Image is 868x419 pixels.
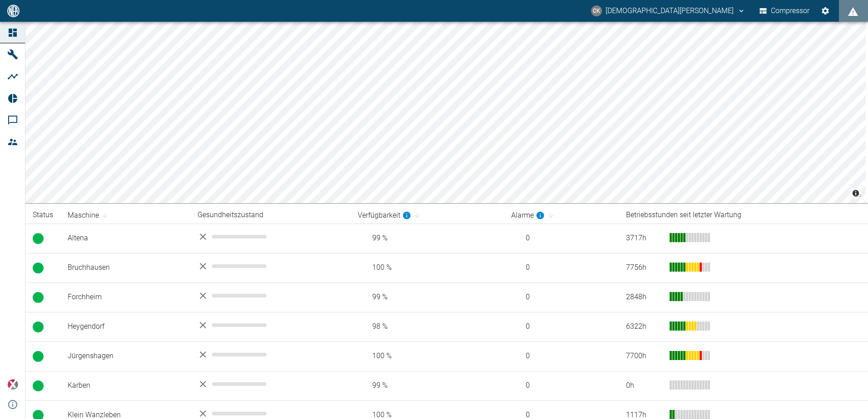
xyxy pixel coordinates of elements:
span: Maschine [68,210,111,221]
span: 99 % [358,380,497,391]
div: 0 h [626,380,662,391]
div: berechnet für die letzten 7 Tage [358,210,411,221]
span: Betrieb [33,292,44,303]
button: christian.kraft@arcanum-energy.de [590,3,747,19]
span: 100 % [358,263,497,273]
span: Betrieb [33,263,44,273]
th: Betriebsstunden seit letzter Wartung [619,207,868,224]
div: 7756 h [626,263,662,273]
td: Heygendorf [60,312,190,341]
span: 99 % [358,292,497,302]
div: 2848 h [626,292,662,302]
span: Betrieb [33,351,44,362]
span: 0 [511,322,612,332]
div: No data [197,349,343,360]
div: berechnet für die letzten 7 Tage [511,210,545,221]
td: Jürgenshagen [60,341,190,371]
div: No data [197,231,343,242]
td: Karben [60,371,190,400]
span: 100 % [358,351,497,361]
th: Status [25,207,60,224]
span: 0 [511,263,612,273]
canvas: Map [25,22,866,203]
span: 99 % [358,233,497,244]
span: 98 % [358,322,497,332]
img: Xplore Logo [7,379,18,390]
span: 0 [511,380,612,391]
span: 0 [511,292,612,302]
div: 3717 h [626,233,662,244]
td: Bruchhausen [60,253,190,283]
div: CK [591,5,602,16]
span: Betrieb [33,233,44,244]
button: Compressor [758,3,812,19]
div: No data [197,320,343,331]
div: No data [197,379,343,390]
button: Einstellungen [817,3,833,19]
div: No data [197,290,343,301]
div: No data [197,408,343,419]
span: 0 [511,233,612,244]
span: Betrieb [33,322,44,332]
div: 7700 h [626,351,662,361]
div: 6322 h [626,322,662,332]
span: Betrieb [33,380,44,391]
td: Forchheim [60,283,190,312]
span: 0 [511,351,612,361]
th: Gesundheitszustand [190,207,350,224]
div: No data [197,261,343,272]
img: logo [6,5,20,17]
td: Altena [60,224,190,253]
